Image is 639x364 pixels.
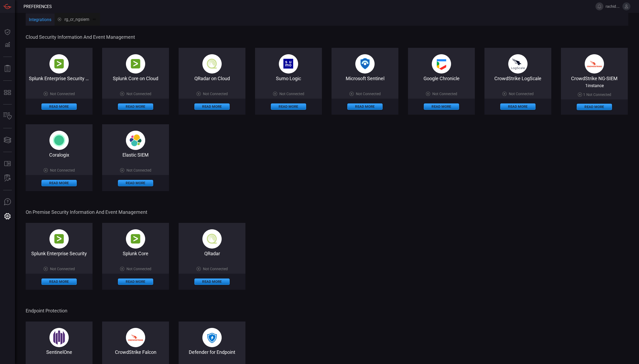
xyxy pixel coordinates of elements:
button: Read More [118,180,153,186]
button: Preferences [1,210,14,223]
img: google_chronicle-BEvpeoLq.png [432,54,451,73]
div: Splunk Core [102,251,169,256]
div: rg_cr_ngsiem [58,17,97,22]
button: Ask Us A Question [1,196,14,208]
button: ALERT ANALYSIS [1,172,14,185]
img: crowdstrike_falcon-DF2rzYKc.png [585,54,604,73]
button: Read More [347,103,383,110]
div: CrowdStrike LogScale [484,76,551,81]
span: Not Connected [126,168,151,172]
div: CrowdStrike NG-SIEM [561,76,628,81]
span: Not Connected [50,92,75,96]
button: rg_cr_ngsiemNG [55,13,100,26]
span: 1 instance [585,83,604,88]
button: Read More [41,278,77,285]
button: Inventory [1,110,14,123]
span: On Premise Security Information and Event Management [26,209,627,215]
span: Not Connected [50,267,75,271]
button: Read More [271,103,306,110]
img: microsoft_sentinel-DmoYopBN.png [355,54,375,73]
img: splunk-B-AX9-PE.png [126,54,145,73]
span: Not Connected [50,168,75,172]
button: Read More [41,103,77,110]
button: Read More [577,104,612,110]
div: SentinelOne [26,349,93,355]
div: Splunk Core on Cloud [102,76,169,81]
span: Cloud Security Information and Event Management [26,34,627,40]
img: crowdstrike_logscale-Dv7WlQ1M.png [508,54,528,73]
div: Sumo Logic [255,76,322,81]
span: Endpoint Protection [26,308,627,313]
button: Read More [500,103,536,110]
button: Integrations [26,14,55,26]
img: sumo_logic-BhVDPgcO.png [279,54,298,73]
button: Read More [41,180,77,186]
button: Read More [118,103,153,110]
img: splunk-B-AX9-PE.png [49,54,69,73]
button: Reports [1,62,14,75]
span: rachid.gottih [606,4,620,9]
img: microsoft_defender-D-kA0Dc-.png [202,328,222,347]
button: Detections [1,38,14,51]
button: Dashboard [1,26,14,38]
div: CrowdStrike Falcon [102,349,169,355]
div: NG [91,18,97,21]
div: Elastic SIEM [102,152,169,158]
div: Splunk Enterprise Security on Cloud [26,76,93,81]
div: 1 [578,92,611,97]
div: Google Chronicle [408,76,475,81]
div: Splunk Enterprise Security [26,251,93,256]
img: +bscTp9dhMAifCPgoeBufu1kJw25MVDKAsrMEYA2Q1YP9BuOQQzFIBsEMBp+XnP4PZAMGeqUvOIsAAAAASUVORK5CYII= [49,328,69,347]
img: splunk-B-AX9-PE.png [126,229,145,249]
img: crowdstrike_falcon-DF2rzYKc.png [126,328,145,347]
button: Rule Catalog [1,157,14,170]
button: MITRE - Detection Posture [1,86,14,99]
img: svg+xml,%3c [126,131,145,150]
div: Coralogix [26,152,93,158]
span: Not Connected [203,267,228,271]
img: qradar_on_cloud-CqUPbAk2.png [202,229,222,249]
div: QRadar [179,251,245,256]
span: Not Connected [356,92,381,96]
span: Not Connected [126,92,151,96]
img: svg%3e [49,131,69,150]
button: Read More [194,278,230,285]
span: Not Connected [126,267,151,271]
img: qradar_on_cloud-CqUPbAk2.png [202,54,222,73]
button: Read More [194,103,230,110]
span: Preferences [24,4,52,9]
span: Not Connected [432,92,457,96]
div: QRadar on Cloud [179,76,245,81]
button: Read More [118,278,153,285]
span: Not Connected [509,92,534,96]
span: Not Connected [279,92,304,96]
div: Microsoft Sentinel [332,76,398,81]
button: Cards [1,134,14,146]
span: Not Connected [586,92,611,97]
span: Not Connected [203,92,228,96]
img: splunk-B-AX9-PE.png [49,229,69,249]
div: Defender for Endpoint [179,349,245,355]
button: Read More [424,103,459,110]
